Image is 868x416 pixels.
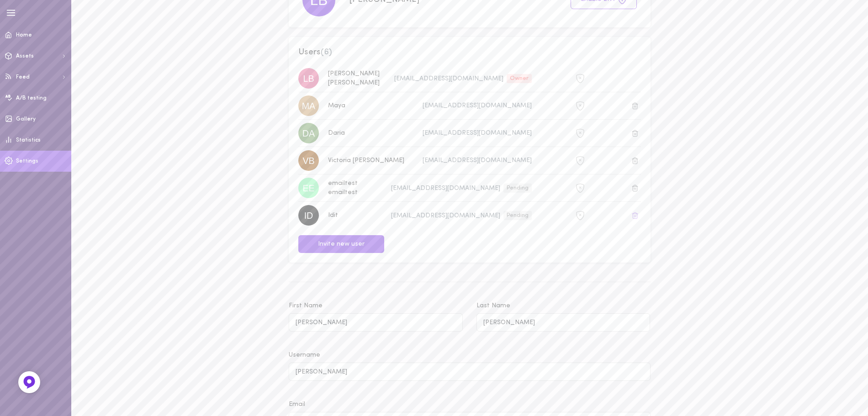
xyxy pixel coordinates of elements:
span: [PERSON_NAME] [PERSON_NAME] [328,70,380,86]
span: ( 6 ) [321,48,332,57]
span: 2FA is not active [576,129,585,136]
span: [EMAIL_ADDRESS][DOMAIN_NAME] [394,75,503,82]
span: [EMAIL_ADDRESS][DOMAIN_NAME] [391,212,500,219]
span: 2FA is not active [576,184,585,190]
input: Last Name [476,313,651,331]
span: Settings [16,158,38,164]
span: Users [298,47,640,58]
span: Assets [16,53,34,59]
span: Daria [328,130,345,137]
span: Statistics [16,137,41,143]
span: Victoria [PERSON_NAME] [328,157,404,164]
span: [EMAIL_ADDRESS][DOMAIN_NAME] [391,184,500,191]
span: [EMAIL_ADDRESS][DOMAIN_NAME] [423,102,532,109]
button: Invite new user [298,235,384,253]
span: Username [289,352,320,358]
span: Last Name [476,302,510,309]
span: 2FA is not active [576,74,585,81]
span: Maya [328,102,345,109]
span: 2FA is not active [576,211,585,218]
span: Idit [328,212,338,219]
div: Owner [507,74,532,83]
span: 2FA is not active [576,156,585,163]
span: [EMAIL_ADDRESS][DOMAIN_NAME] [423,157,532,164]
span: emailtest emailtest [328,180,358,196]
span: Feed [16,74,30,80]
input: First Name [289,313,463,331]
span: [EMAIL_ADDRESS][DOMAIN_NAME] [423,130,532,137]
input: Username [289,363,650,380]
div: Pending [503,211,532,220]
div: Pending [503,184,532,193]
img: Feedback Button [22,375,36,389]
span: 2FA is not active [576,101,585,108]
span: First Name [289,302,323,309]
span: Gallery [16,116,36,122]
span: A/B testing [16,95,47,101]
span: Email [289,401,305,408]
span: Home [16,32,32,38]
